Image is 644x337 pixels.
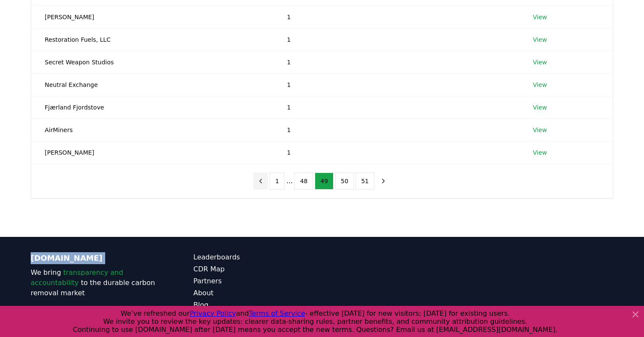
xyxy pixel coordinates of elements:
[193,276,322,286] a: Partners
[31,141,273,164] td: [PERSON_NAME]
[533,148,547,157] a: View
[193,264,322,274] a: CDR Map
[193,288,322,298] a: About
[533,81,547,89] a: View
[270,173,285,190] button: 1
[273,51,519,73] td: 1
[335,173,354,190] button: 50
[31,268,123,287] span: transparency and accountability
[31,252,159,264] p: [DOMAIN_NAME]
[273,96,519,118] td: 1
[356,173,374,190] button: 51
[31,118,273,141] td: AirMiners
[31,73,273,96] td: Neutral Exchange
[31,268,159,298] p: We bring to the durable carbon removal market
[286,176,293,186] li: ...
[253,173,268,190] button: previous page
[533,13,547,21] a: View
[31,96,273,118] td: Fjærland Fjordstove
[31,6,273,28] td: [PERSON_NAME]
[273,73,519,96] td: 1
[533,103,547,112] a: View
[533,58,547,66] a: View
[273,141,519,164] td: 1
[31,28,273,51] td: Restoration Fuels, LLC
[533,126,547,134] a: View
[533,35,547,44] a: View
[273,28,519,51] td: 1
[273,118,519,141] td: 1
[31,51,273,73] td: Secret Weapon Studios
[193,252,322,262] a: Leaderboards
[294,173,313,190] button: 48
[193,300,322,310] a: Blog
[273,6,519,28] td: 1
[315,173,333,190] button: 49
[376,173,391,190] button: next page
